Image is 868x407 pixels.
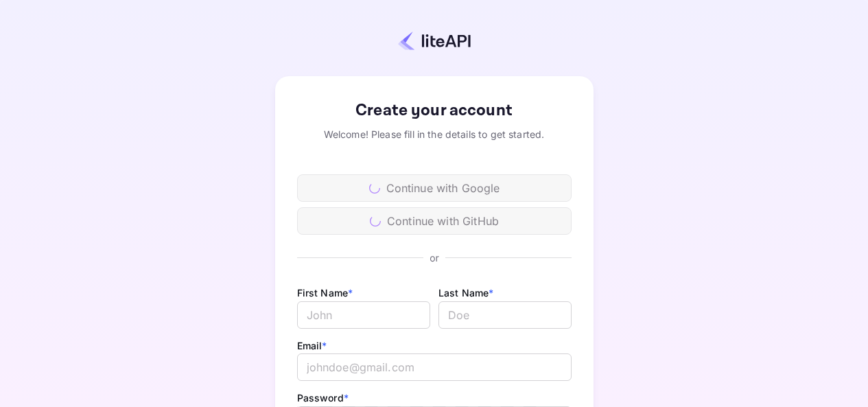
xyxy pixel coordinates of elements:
[297,207,572,235] div: Continue with GitHub
[297,127,572,141] div: Welcome! Please fill in the details to get started.
[438,287,494,299] label: Last Name
[297,340,327,351] label: Email
[297,392,349,404] label: Password
[297,287,353,299] label: First Name
[398,31,471,51] img: liteapi
[297,174,572,202] div: Continue with Google
[297,353,572,381] input: johndoe@gmail.com
[297,301,430,329] input: John
[438,301,572,329] input: Doe
[297,98,572,123] div: Create your account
